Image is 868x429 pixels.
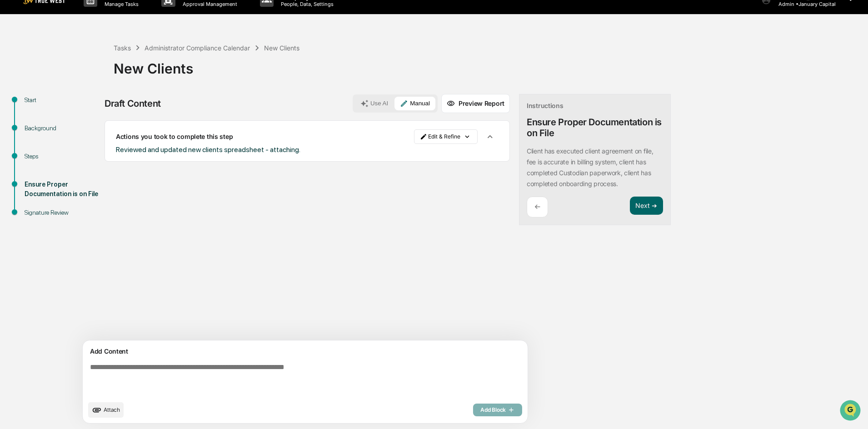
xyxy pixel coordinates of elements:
span: Preclearance [18,114,59,123]
span: Data Lookup [18,132,57,141]
div: New Clients [114,53,863,77]
button: Preview Report [441,94,510,113]
button: upload document [88,402,124,418]
div: Steps [25,152,99,161]
div: Ensure Proper Documentation is on File [25,180,99,199]
div: 🖐️ [9,115,16,123]
iframe: Open customer support [839,399,863,424]
p: Actions you took to complete this step [116,133,233,140]
div: New Clients [264,44,299,52]
p: Client has executed client agreement on file, fee is accurate in billing system, client has compl... [527,147,653,187]
div: We're available if you need us! [31,79,115,86]
div: Start new chat [31,69,149,79]
a: 🖐️Preclearance [5,111,62,127]
div: 🗄️ [66,115,73,123]
div: Add Content [88,346,522,357]
p: Admin • January Capital [771,1,836,7]
span: Attach [104,406,120,413]
a: Powered byPylon [64,153,110,161]
div: Administrator Compliance Calendar [145,44,250,52]
a: 🗄️Attestations [62,111,116,127]
div: Instructions [527,102,564,109]
p: People, Data, Settings [274,1,338,7]
p: ← [534,202,540,211]
p: Manage Tasks [97,1,143,7]
div: Signature Review [25,208,99,217]
span: Pylon [90,154,110,161]
input: Clear [24,41,150,51]
button: Edit & Refine [414,129,478,144]
button: Manual [394,97,435,110]
div: Start [25,95,99,105]
div: Tasks [114,44,131,52]
img: 1746055101610-c473b297-6a78-478c-a979-82029cc54cd1 [9,69,25,86]
button: Use AI [355,97,394,110]
button: Next ➔ [630,197,663,215]
p: How can we help? [9,19,165,34]
a: 🔎Data Lookup [5,128,61,144]
div: 🔎 [9,133,16,140]
p: Approval Management [175,1,242,7]
div: Background [25,123,99,133]
div: Ensure Proper Documentation is on File [527,117,663,138]
span: Attestations [75,114,113,123]
button: Start new chat [155,72,165,83]
div: Draft Content [105,98,161,109]
span: Reviewed and updated new clients spreadsheet - attaching. [116,145,300,154]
